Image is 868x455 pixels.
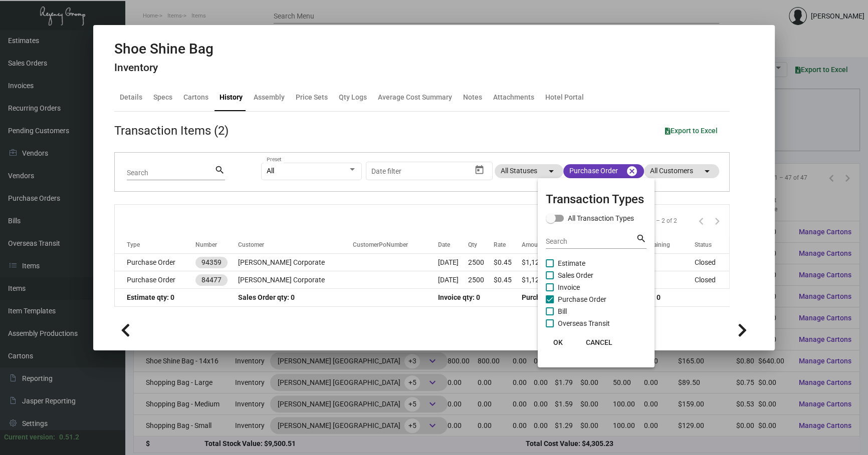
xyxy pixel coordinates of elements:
div: 0.51.2 [59,432,79,442]
div: Current version: [4,432,55,442]
span: Sales Order [558,269,593,281]
span: All Transaction Types [568,212,634,224]
span: Overseas Transit [558,317,610,329]
button: OK [542,333,574,351]
mat-icon: search [636,233,646,245]
mat-card-title: Transaction Types [546,190,646,208]
span: Invoice [558,281,580,293]
span: Estimate [558,257,585,269]
button: CANCEL [578,333,620,351]
span: Bill [558,305,567,317]
span: CANCEL [586,338,612,346]
span: OK [553,338,563,346]
span: Purchase Order [558,293,606,305]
